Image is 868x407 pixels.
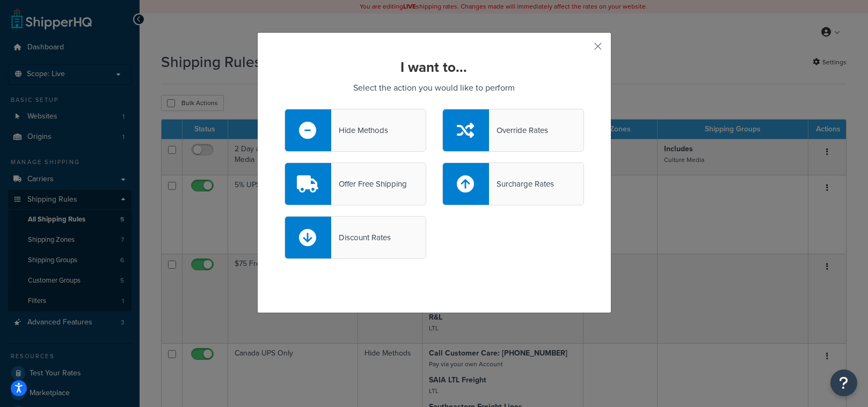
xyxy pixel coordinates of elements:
div: Surcharge Rates [489,176,554,191]
strong: I want to... [401,57,468,77]
p: Select the action you would like to perform [285,80,584,95]
div: Offer Free Shipping [331,176,407,191]
button: Open Resource Center [830,369,857,396]
div: Hide Methods [331,123,388,138]
div: Override Rates [489,123,548,138]
div: Discount Rates [331,230,391,245]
